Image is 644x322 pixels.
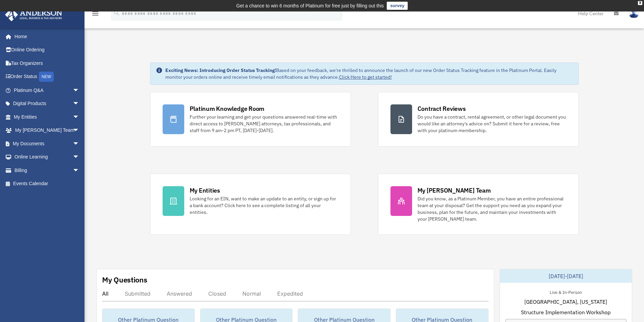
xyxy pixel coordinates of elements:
[521,308,611,316] span: Structure Implementation Workshop
[73,110,86,124] span: arrow_drop_down
[500,269,632,283] div: [DATE]-[DATE]
[5,177,90,191] a: Events Calendar
[150,92,351,147] a: Platinum Knowledge Room Further your learning and get your questions answered real-time with dire...
[167,290,192,297] div: Answered
[5,56,90,70] a: Tax Organizers
[418,186,491,195] div: My [PERSON_NAME] Team
[418,195,566,222] div: Did you know, as a Platinum Member, you have an entire professional team at your disposal? Get th...
[73,150,86,164] span: arrow_drop_down
[339,74,392,80] a: Click Here to get started!
[190,104,265,113] div: Platinum Knowledge Room
[113,9,120,17] i: search
[102,290,109,297] div: All
[5,150,90,164] a: Online Learningarrow_drop_down
[73,137,86,151] span: arrow_drop_down
[638,1,642,5] div: close
[5,97,90,110] a: Digital Productsarrow_drop_down
[190,186,220,195] div: My Entities
[39,72,54,82] div: NEW
[418,104,466,113] div: Contract Reviews
[73,124,86,138] span: arrow_drop_down
[236,2,384,10] div: Get a chance to win 6 months of Platinum for free just by filling out this
[91,12,99,18] a: menu
[277,290,303,297] div: Expedited
[102,275,147,285] div: My Questions
[5,70,90,84] a: Order StatusNEW
[3,8,64,21] img: Anderson Advisors Platinum Portal
[5,124,90,137] a: My [PERSON_NAME] Teamarrow_drop_down
[190,114,338,134] div: Further your learning and get your questions answered real-time with direct access to [PERSON_NAM...
[91,9,99,18] i: menu
[165,67,573,80] div: Based on your feedback, we're thrilled to announce the launch of our new Order Status Tracking fe...
[190,195,338,216] div: Looking for an EIN, want to make an update to an entity, or sign up for a bank account? Click her...
[5,83,90,97] a: Platinum Q&Aarrow_drop_down
[242,290,261,297] div: Normal
[378,174,579,235] a: My [PERSON_NAME] Team Did you know, as a Platinum Member, you have an entire professional team at...
[5,137,90,150] a: My Documentsarrow_drop_down
[73,97,86,111] span: arrow_drop_down
[418,114,566,134] div: Do you have a contract, rental agreement, or other legal document you would like an attorney's ad...
[150,174,351,235] a: My Entities Looking for an EIN, want to make an update to an entity, or sign up for a bank accoun...
[73,164,86,177] span: arrow_drop_down
[5,43,90,57] a: Online Ordering
[73,83,86,97] span: arrow_drop_down
[5,164,90,177] a: Billingarrow_drop_down
[125,290,150,297] div: Submitted
[5,110,90,124] a: My Entitiesarrow_drop_down
[165,67,276,73] strong: Exciting News: Introducing Order Status Tracking!
[5,30,86,43] a: Home
[378,92,579,147] a: Contract Reviews Do you have a contract, rental agreement, or other legal document you would like...
[629,8,639,18] img: User Pic
[524,298,607,306] span: [GEOGRAPHIC_DATA], [US_STATE]
[544,288,587,295] div: Live & In-Person
[387,2,408,10] a: survey
[208,290,226,297] div: Closed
